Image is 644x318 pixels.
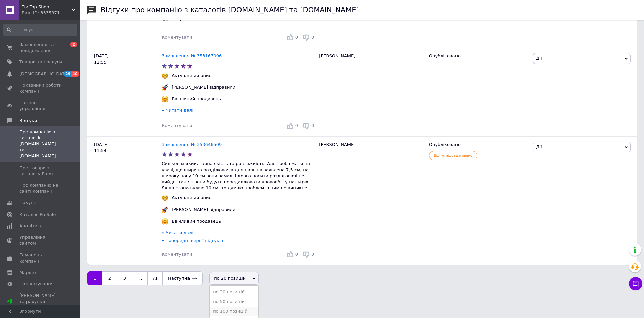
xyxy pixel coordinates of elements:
img: :rocket: [162,206,168,213]
span: 40 [71,71,79,77]
div: [DATE] 11:54 [87,136,162,265]
h1: Відгуки про компанію з каталогів [DOMAIN_NAME] та [DOMAIN_NAME] [101,6,359,14]
span: [PERSON_NAME] та рахунки [19,292,62,311]
span: 0 [311,35,314,40]
span: Маркет [19,270,37,276]
div: Читати далі [162,107,316,115]
span: Коментувати [162,35,192,40]
img: :nerd_face: [162,194,168,201]
a: Замовлення № 353646509 [162,142,222,147]
div: [DATE] 11:55 [87,48,162,136]
span: Про компанію з каталогів [DOMAIN_NAME] та [DOMAIN_NAME] [19,129,62,160]
span: Коментувати [162,252,192,257]
img: :rocket: [162,84,168,91]
img: :hugging_face: [162,218,168,225]
span: Про товари з каталогу Prom [19,165,62,177]
span: Дії [536,56,542,61]
span: Управління сайтом [19,234,62,246]
div: Опубліковано [429,53,528,59]
span: [DEMOGRAPHIC_DATA] [19,71,69,77]
a: 2 [102,271,117,285]
a: Замовлення № 353167096 [162,53,222,58]
span: Коментувати [162,123,192,128]
div: [PERSON_NAME] [316,48,425,136]
span: Каталог ProSale [19,212,56,218]
span: 0 [311,123,314,128]
span: Покупці [19,200,38,206]
div: Актуальний опис [170,195,213,201]
div: Ваш ID: 3335871 [22,10,80,16]
div: Опубліковано [429,142,528,148]
span: по 20 позицій [214,276,246,281]
div: Читати далі [162,230,316,237]
p: Силікон м'який, гарна якість та розтяжиість. Але треба мати на увазі, що ширина розділювачів для ... [162,161,316,191]
span: Tik Top Shop [22,4,72,10]
div: [PERSON_NAME] відправили [170,207,237,213]
span: 29 [64,71,71,77]
span: 0 [295,35,298,40]
li: по 100 позицій [210,307,258,316]
span: Гаманець компанії [19,252,62,264]
span: Панель управління [19,100,62,112]
span: Аналітика [19,223,43,229]
div: Ввічливий продавець [170,96,223,102]
div: Актуальний опис [170,73,213,79]
span: ... [132,271,147,285]
span: 2 [70,42,77,47]
a: 3 [117,271,132,285]
span: Замовлення та повідомлення [19,42,62,54]
button: Чат з покупцем [629,277,642,290]
span: Показники роботи компанії [19,82,62,94]
li: по 50 позицій [210,297,258,306]
span: 0 [295,252,298,257]
span: Попередні версії відгуків [165,238,223,243]
span: Відгук відредаговано [429,151,477,160]
img: :hugging_face: [162,96,168,102]
span: Товари та послуги [19,59,62,65]
div: Коментувати [162,34,192,40]
a: 71 [147,271,162,285]
div: Ввічливий продавець [170,218,223,224]
li: по 20 позицій [210,287,258,297]
span: Дії [536,144,542,149]
span: Налаштування [19,281,54,287]
a: Наступна [162,271,203,285]
img: :nerd_face: [162,72,168,79]
span: Читати далі [166,230,193,235]
div: Коментувати [162,251,192,257]
span: Про компанію на сайті компанії [19,182,62,194]
div: [PERSON_NAME] відправили [170,84,237,90]
input: Пошук [3,24,77,36]
span: 0 [311,252,314,257]
span: Відгуки [19,118,37,124]
a: 1 [87,271,102,285]
span: 0 [295,123,298,128]
div: [PERSON_NAME] [316,136,425,265]
span: Читати далі [166,108,193,113]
